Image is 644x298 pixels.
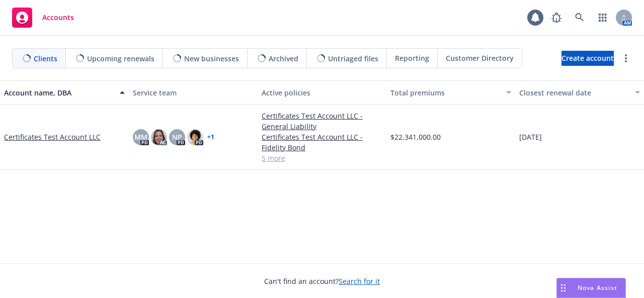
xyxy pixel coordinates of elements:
[515,80,644,105] button: Closest renewal date
[262,87,382,98] div: Active policies
[34,53,57,64] span: Clients
[620,52,632,64] a: more
[4,132,101,142] a: Certificates Test Account LLC
[557,278,570,297] div: Drag to move
[390,132,441,142] span: $22,341,000.00
[151,129,167,145] img: photo
[258,80,386,105] button: Active policies
[207,134,214,140] a: + 1
[262,153,382,163] a: 5 more
[546,8,567,28] a: Report a Bug
[8,4,78,32] a: Accounts
[395,53,429,63] span: Reporting
[4,87,114,98] div: Account name, DBA
[386,80,515,105] button: Total premiums
[134,132,147,142] span: MM
[556,278,626,298] button: Nova Assist
[172,132,182,142] span: NP
[42,14,74,22] span: Accounts
[328,53,378,64] span: Untriaged files
[87,53,154,64] span: Upcoming renewals
[262,111,382,132] a: Certificates Test Account LLC - General Liability
[133,87,254,98] div: Service team
[129,80,258,105] button: Service team
[262,132,382,153] a: Certificates Test Account LLC - Fidelity Bond
[519,132,542,142] span: [DATE]
[570,8,590,28] a: Search
[269,53,298,64] span: Archived
[187,129,203,145] img: photo
[561,49,614,68] span: Create account
[184,53,239,64] span: New businesses
[264,276,380,286] span: Can't find an account?
[519,87,629,98] div: Closest renewal date
[446,53,514,63] span: Customer Directory
[593,8,613,28] a: Switch app
[339,276,380,286] a: Search for it
[578,283,617,292] span: Nova Assist
[390,87,500,98] div: Total premiums
[561,51,614,66] a: Create account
